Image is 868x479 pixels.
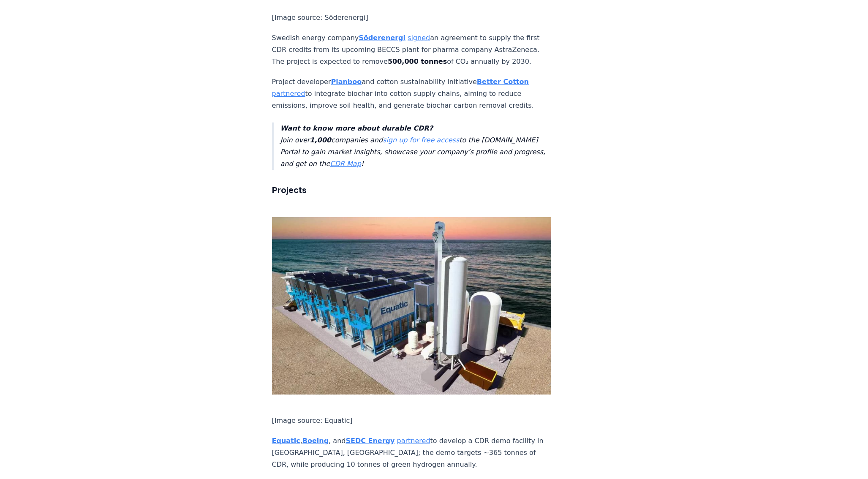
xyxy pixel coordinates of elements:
a: Boeing [302,437,329,445]
a: CDR Map [330,160,361,168]
p: [Image source: Söderenergi] [272,12,552,24]
p: Project developer and cotton sustainability initiative to integrate biochar into cotton supply ch... [272,76,552,112]
strong: 1,000 [310,136,331,144]
img: blog post image [272,217,552,395]
strong: Projects [272,185,307,195]
a: partnered [272,90,305,98]
a: Planboo [331,78,362,86]
a: Better Cotton [477,78,529,86]
em: Join over companies and to the [DOMAIN_NAME] Portal to gain market insights, showcase your compan... [280,124,546,168]
a: SEDC Energy [346,437,395,445]
strong: 500,000 tonnes [388,57,447,65]
strong: Want to know more about durable CDR? [280,124,433,132]
a: sign up for free access [383,136,459,144]
p: Swedish energy company an agreement to supply the first CDR credits from its upcoming BECCS plant... [272,32,552,68]
a: partnered [397,437,430,445]
p: , , and to develop a CDR demo facility in [GEOGRAPHIC_DATA], [GEOGRAPHIC_DATA]; the demo targets ... [272,435,552,471]
a: Söderenergi [359,34,405,42]
a: signed [408,34,430,42]
a: Equatic [272,437,300,445]
p: [Image source: Equatic] [272,415,552,427]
